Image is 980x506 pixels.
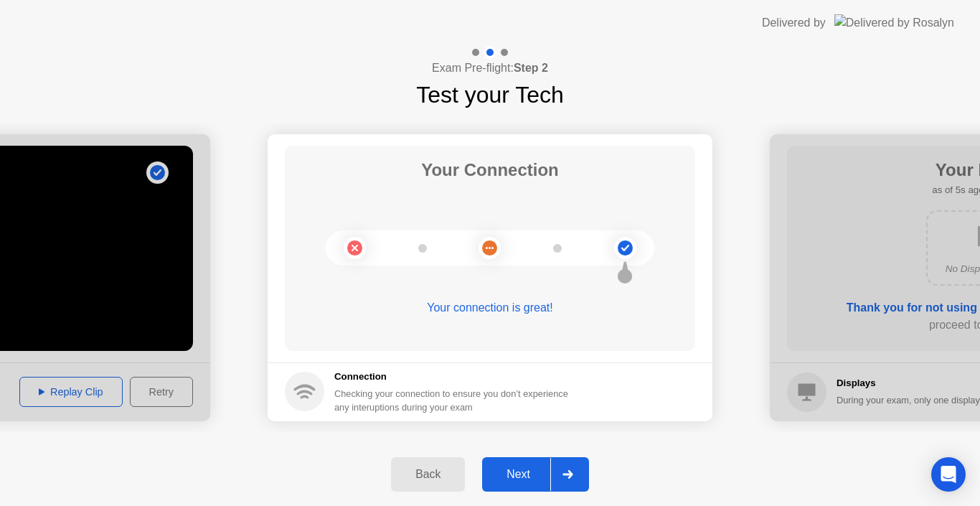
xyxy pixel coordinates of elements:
h1: Your Connection [421,157,559,183]
h1: Test your Tech [416,78,564,112]
button: Next [482,457,589,492]
img: Delivered by Rosalyn [834,14,954,31]
div: Your connection is great! [285,299,695,317]
b: Step 2 [514,62,548,74]
div: Checking your connection to ensure you don’t experience any interuptions during your exam [334,387,577,414]
h4: Exam Pre-flight: [432,60,548,77]
h5: Connection [334,370,577,384]
div: Open Intercom Messenger [931,457,966,492]
div: Next [486,468,550,481]
div: Delivered by [762,14,826,32]
div: Back [395,468,461,481]
button: Back [391,457,465,492]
